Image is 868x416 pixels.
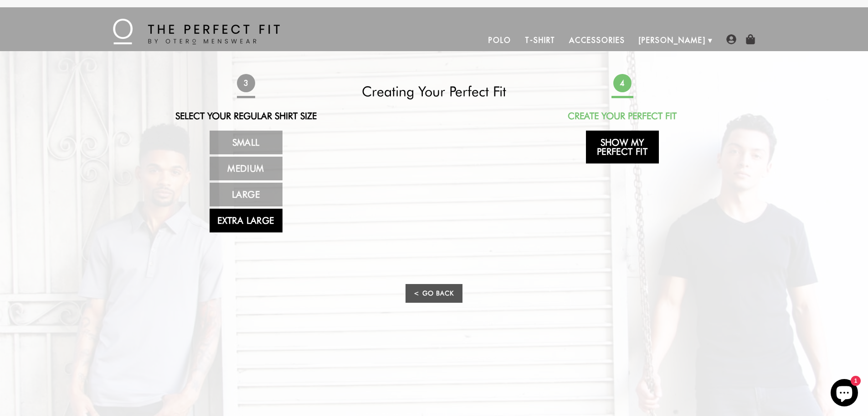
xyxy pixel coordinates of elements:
[745,34,755,44] img: shopping-bag-icon.png
[210,157,282,180] a: Medium
[518,29,562,51] a: T-Shirt
[237,74,255,92] span: 3
[210,209,282,232] a: Extra Large
[406,284,462,303] a: < Go Back
[210,183,282,206] a: Large
[726,34,736,44] img: user-account-icon.png
[210,131,282,154] a: Small
[354,83,515,100] h2: Creating Your Perfect Fit
[542,111,703,121] h2: Create Your Perfect Fit
[586,131,659,163] a: Show My Perfect Fit
[613,74,632,92] span: 4
[562,29,632,51] a: Accessories
[632,29,713,51] a: [PERSON_NAME]
[165,111,327,121] h2: Select Your Regular Shirt Size
[113,19,280,44] img: The Perfect Fit - by Otero Menswear - Logo
[828,379,861,409] inbox-online-store-chat: Shopify online store chat
[482,29,518,51] a: Polo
